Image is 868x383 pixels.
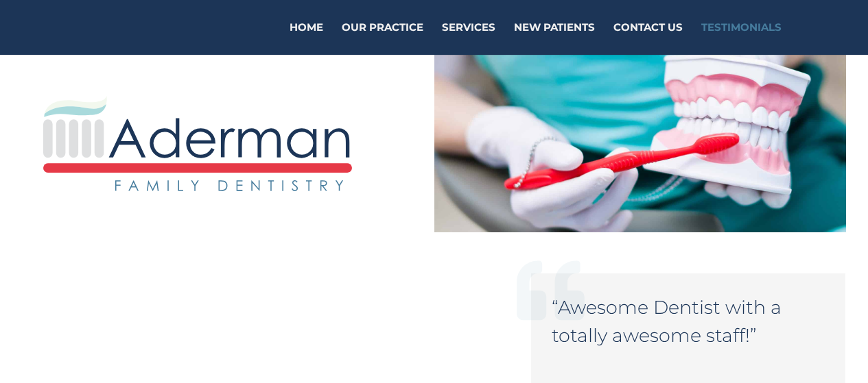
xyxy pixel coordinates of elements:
[613,23,683,55] a: Contact Us
[290,23,323,55] a: Home
[442,23,495,55] a: Services
[342,23,423,55] a: Our Practice
[43,96,352,191] img: aderman-logo-full-color-on-transparent-vector
[701,23,782,55] a: Testimonials
[552,294,825,368] p: “Awesome Dentist with a totally awesome staff!”
[514,23,595,55] a: New Patients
